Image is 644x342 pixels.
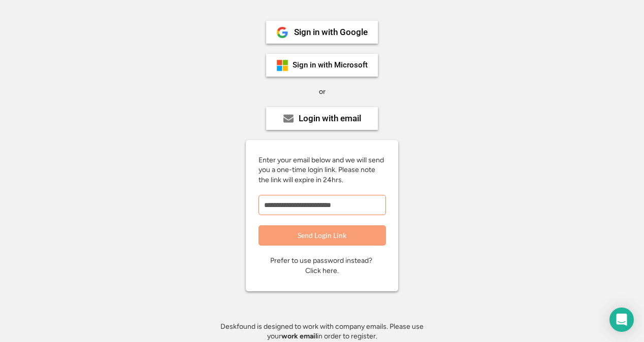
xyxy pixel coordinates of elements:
[270,256,374,276] div: Prefer to use password instead? Click here.
[276,26,288,39] img: 1024px-Google__G__Logo.svg.png
[281,332,317,340] strong: work email
[609,307,634,332] div: Open Intercom Messenger
[319,87,326,97] div: or
[276,59,288,72] img: ms-symbollockup_mssymbol_19.png
[259,225,386,246] button: Send Login Link
[293,61,368,69] div: Sign in with Microsoft
[299,114,361,123] div: Login with email
[294,28,368,37] div: Sign in with Google
[208,322,436,341] div: Deskfound is designed to work with company emails. Please use your in order to register.
[259,155,385,185] div: Enter your email below and we will send you a one-time login link. Please note the link will expi...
